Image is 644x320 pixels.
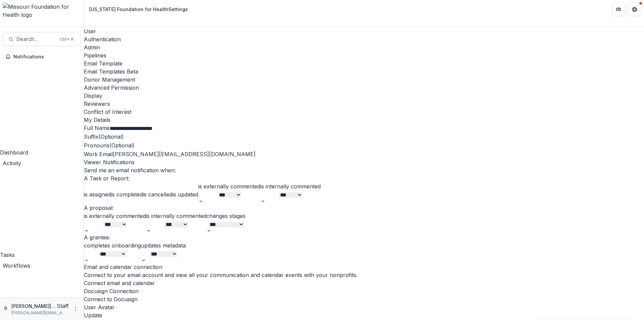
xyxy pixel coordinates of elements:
span: Full Name [84,125,110,131]
nav: breadcrumb [87,4,191,14]
label: completes onboarding [84,242,141,249]
span: Activity [3,160,21,167]
span: Beta [127,68,138,75]
p: Connect to your email account and view all your communication and calendar events with your nonpr... [84,271,644,279]
div: Ctrl + K [59,36,75,43]
label: updates metadata [141,242,186,249]
h2: My Details [84,116,644,124]
a: Reviewers [84,100,644,108]
img: Missouri Foundation for Health logo [3,3,81,19]
button: Connect to Docusign [84,295,138,303]
span: (Optional) [99,133,124,140]
label: changes stages [206,213,246,219]
button: Search... [3,33,81,46]
button: Update [84,311,102,319]
label: is completed [111,191,143,198]
label: is cancelled [143,191,172,198]
div: [PERSON_NAME][EMAIL_ADDRESS][DOMAIN_NAME] [84,150,644,158]
h3: A grantee: [84,233,644,241]
p: [PERSON_NAME][EMAIL_ADDRESS][DOMAIN_NAME] [11,303,57,310]
label: is updated [172,191,198,198]
a: Admin [84,43,644,51]
p: [PERSON_NAME][EMAIL_ADDRESS][DOMAIN_NAME] [11,310,69,316]
a: Conflict of Interest [84,108,644,116]
a: Pipelines [84,51,644,59]
button: Notifications [3,51,81,62]
a: Email Templates Beta [84,67,644,76]
label: is externally commented [84,213,146,219]
button: Partners [612,3,625,16]
a: Advanced Permission [84,84,644,92]
h2: Viewer Notifications [84,158,644,166]
label: is internally commented [146,213,206,219]
div: anveet@trytemelio.com [4,304,9,312]
a: Donor Management [84,76,644,84]
label: is internally commented [260,183,321,190]
label: is externally commented [198,183,260,190]
h2: Email and calendar connection [84,263,644,271]
div: Email Templates [84,67,644,76]
span: Suffix [84,133,99,140]
span: Pronouns [84,142,109,149]
button: Get Help [628,3,641,16]
span: Work Email [84,151,113,157]
p: Staff [57,302,69,310]
h2: Docusign Connection [84,287,644,295]
a: Display [84,92,644,100]
a: Email Template [84,59,644,67]
a: Authentication [84,35,644,43]
span: (Optional) [109,142,135,149]
a: User [84,27,644,35]
span: Notifications [13,54,78,60]
button: Connect email and calendar [84,279,155,287]
h2: User Avatar [84,303,644,311]
button: More [71,305,79,313]
div: [US_STATE] Foundation for Health Settings [89,6,188,13]
label: is assigned [84,191,111,198]
h3: A proposal: [84,204,644,212]
span: Search... [16,36,56,42]
h3: A Task or Report: [84,174,644,182]
span: Workflows [3,262,30,269]
span: Send me an email notification when: [84,167,176,174]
